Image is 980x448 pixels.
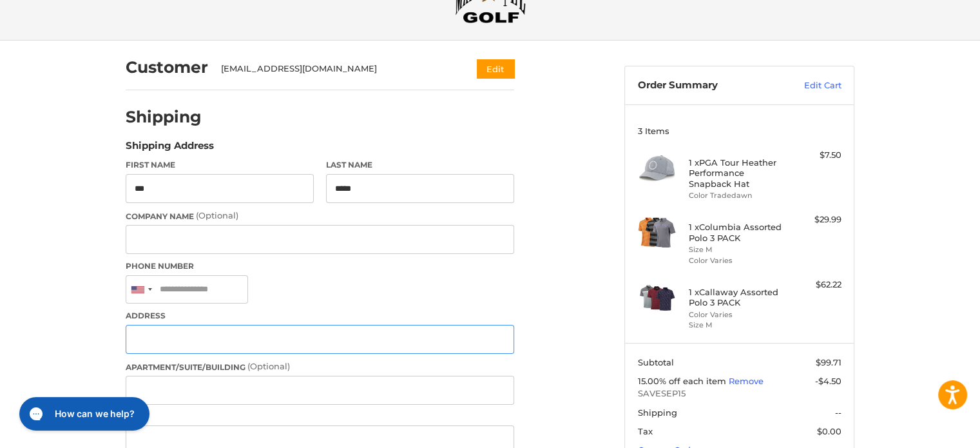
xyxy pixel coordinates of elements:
label: Address [126,310,514,322]
div: $29.99 [791,213,841,226]
div: $62.22 [791,278,841,291]
label: City [126,411,514,423]
div: United States: +1 [126,276,156,304]
span: Tax [638,426,653,436]
li: Color Varies [689,309,787,320]
div: $7.50 [791,149,841,162]
div: [EMAIL_ADDRESS][DOMAIN_NAME] [221,63,452,75]
span: $0.00 [817,426,841,436]
a: Remove [729,376,764,386]
label: First Name [126,159,314,171]
h3: Order Summary [638,79,776,92]
label: Last Name [326,159,514,171]
span: SAVESEP15 [638,387,841,400]
span: -- [835,407,841,418]
small: (Optional) [196,210,238,220]
small: (Optional) [247,361,290,371]
label: Company Name [126,209,514,222]
span: -$4.50 [815,376,841,386]
span: 15.00% off each item [638,376,729,386]
h4: 1 x Columbia Assorted Polo 3 PACK [689,222,787,243]
button: Edit [477,59,514,78]
legend: Shipping Address [126,139,214,159]
li: Size M [689,244,787,255]
h4: 1 x PGA Tour Heather Performance Snapback Hat [689,157,787,189]
li: Color Tradedawn [689,190,787,201]
h2: Shipping [126,107,202,127]
a: Edit Cart [776,79,841,92]
iframe: Gorgias live chat messenger [13,393,153,435]
span: Subtotal [638,357,674,367]
h4: 1 x Callaway Assorted Polo 3 PACK [689,287,787,308]
h2: Customer [126,57,208,77]
li: Size M [689,320,787,331]
label: Apartment/Suite/Building [126,360,514,373]
h3: 3 Items [638,126,841,136]
span: $99.71 [816,357,841,367]
li: Color Varies [689,255,787,266]
label: Phone Number [126,260,514,272]
span: Shipping [638,407,677,418]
